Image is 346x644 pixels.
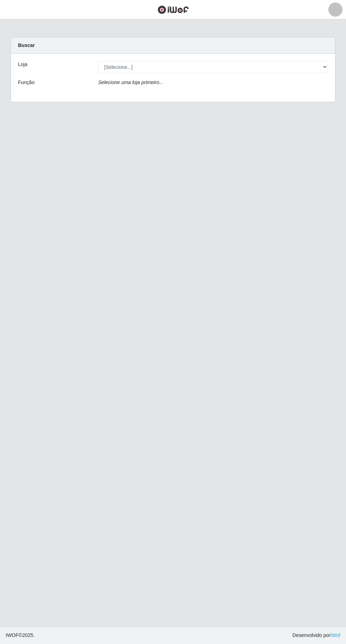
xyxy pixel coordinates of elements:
span: IWOF [6,632,19,638]
a: iWof [330,632,340,638]
label: Loja [18,61,27,68]
strong: Buscar [18,42,35,48]
i: Selecione uma loja primeiro... [98,79,163,85]
label: Função [18,79,35,86]
img: CoreUI Logo [157,5,189,14]
span: © 2025 . [6,632,35,639]
span: Desenvolvido por [292,632,340,639]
